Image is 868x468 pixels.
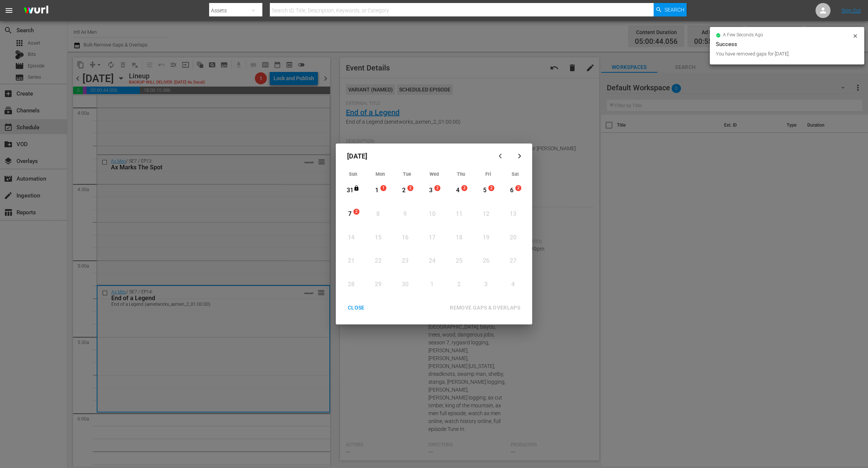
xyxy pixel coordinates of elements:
[18,2,54,19] img: ans4CAIJ8jUAAAAAAAAAAAAAAAAAAAAAAAAgQb4GAAAAAAAAAAAAAAAAAAAAAAAAJMjXAAAAAAAAAAAAAAAAAAAAAAAAgAT5G...
[454,280,464,289] div: 2
[347,233,356,242] div: 14
[427,280,437,289] div: 1
[372,186,382,195] div: 1
[339,301,374,315] button: CLOSE
[347,257,356,265] div: 21
[481,233,491,242] div: 19
[400,233,410,242] div: 16
[400,210,410,218] div: 9
[376,171,385,177] span: Mon
[427,233,437,242] div: 17
[373,280,383,289] div: 29
[345,210,355,218] div: 7
[508,233,518,242] div: 20
[427,257,437,265] div: 24
[345,186,355,195] div: 31
[435,185,440,191] span: 2
[373,233,383,242] div: 15
[373,257,383,265] div: 22
[507,186,516,195] div: 6
[508,280,518,289] div: 4
[481,257,491,265] div: 26
[454,210,464,218] div: 11
[723,32,763,38] span: a few seconds ago
[481,210,491,218] div: 12
[462,185,467,191] span: 2
[408,185,413,191] span: 2
[716,50,850,58] div: You have removed gaps for [DATE].
[485,171,491,177] span: Fri
[349,171,357,177] span: Sun
[457,171,465,177] span: Thu
[508,257,518,265] div: 27
[340,147,492,165] div: [DATE]
[381,185,386,191] span: 1
[403,171,411,177] span: Tue
[400,280,410,289] div: 30
[454,233,464,242] div: 18
[841,7,861,13] a: Sign Out
[354,209,359,215] span: 2
[453,186,462,195] div: 4
[342,303,371,312] div: CLOSE
[664,3,684,16] span: Search
[454,257,464,265] div: 25
[481,280,491,289] div: 3
[489,185,494,191] span: 2
[427,210,437,218] div: 10
[4,6,13,15] span: menu
[373,210,383,218] div: 8
[430,171,439,177] span: Wed
[400,257,410,265] div: 23
[399,186,409,195] div: 2
[512,171,519,177] span: Sat
[508,210,518,218] div: 13
[426,186,435,195] div: 3
[347,280,356,289] div: 28
[516,185,521,191] span: 2
[340,169,528,297] div: Month View
[480,186,489,195] div: 5
[716,40,858,49] div: Success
